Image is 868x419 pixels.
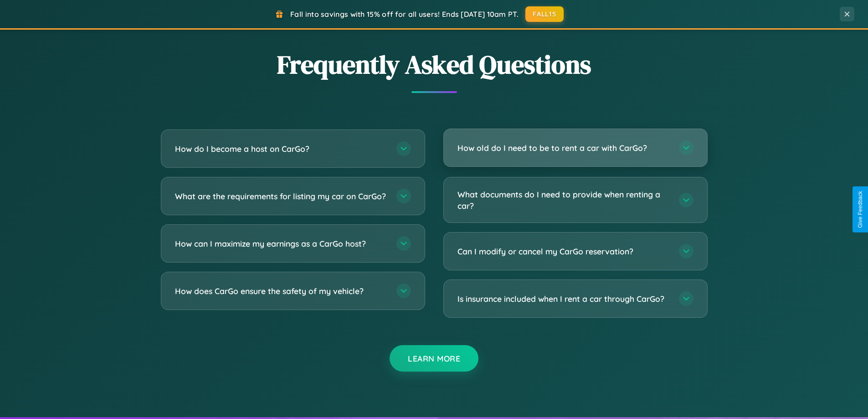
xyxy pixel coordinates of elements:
h3: Is insurance included when I rent a car through CarGo? [457,293,670,305]
div: Give Feedback [857,191,863,228]
h3: What are the requirements for listing my car on CarGo? [175,191,387,202]
span: Fall into savings with 15% off for all users! Ends [DATE] 10am PT. [290,10,519,19]
h2: Frequently Asked Questions [161,47,708,82]
h3: Can I modify or cancel my CarGo reservation? [457,246,670,257]
button: Learn More [390,345,478,372]
h3: What documents do I need to provide when renting a car? [457,189,670,211]
button: FALL15 [525,6,564,22]
h3: How old do I need to be to rent a car with CarGo? [457,142,670,154]
h3: How do I become a host on CarGo? [175,143,387,155]
h3: How does CarGo ensure the safety of my vehicle? [175,285,387,297]
h3: How can I maximize my earnings as a CarGo host? [175,238,387,249]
